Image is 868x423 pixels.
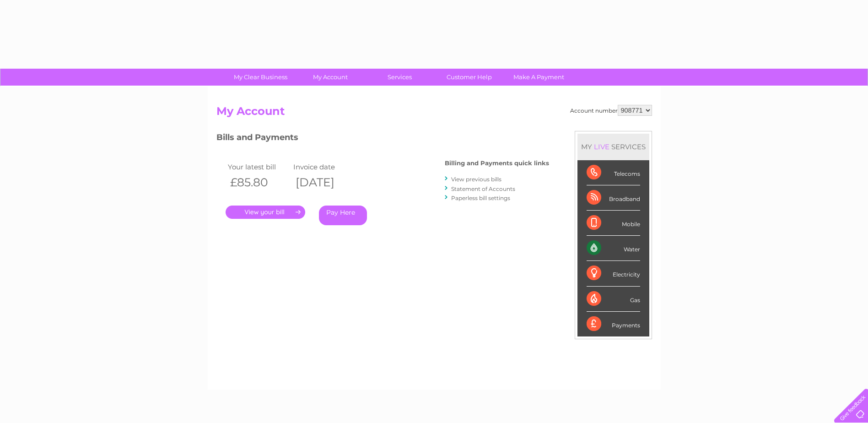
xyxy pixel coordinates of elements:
[223,69,298,86] a: My Clear Business
[587,287,640,312] div: Gas
[587,261,640,286] div: Electricity
[291,173,357,192] th: [DATE]
[587,211,640,236] div: Mobile
[501,69,577,86] a: Make A Payment
[292,69,368,86] a: My Account
[319,206,367,225] a: Pay Here
[226,206,305,219] a: .
[431,69,507,86] a: Customer Help
[570,105,652,116] div: Account number
[592,142,611,151] div: LIVE
[445,160,549,167] h4: Billing and Payments quick links
[226,161,291,173] td: Your latest bill
[451,176,501,183] a: View previous bills
[587,185,640,211] div: Broadband
[451,185,515,192] a: Statement of Accounts
[216,105,652,122] h2: My Account
[587,236,640,261] div: Water
[587,160,640,185] div: Telecoms
[587,312,640,336] div: Payments
[226,173,291,192] th: £85.80
[291,161,357,173] td: Invoice date
[577,134,649,160] div: MY SERVICES
[451,195,510,201] a: Paperless bill settings
[362,69,437,86] a: Services
[216,131,549,147] h3: Bills and Payments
